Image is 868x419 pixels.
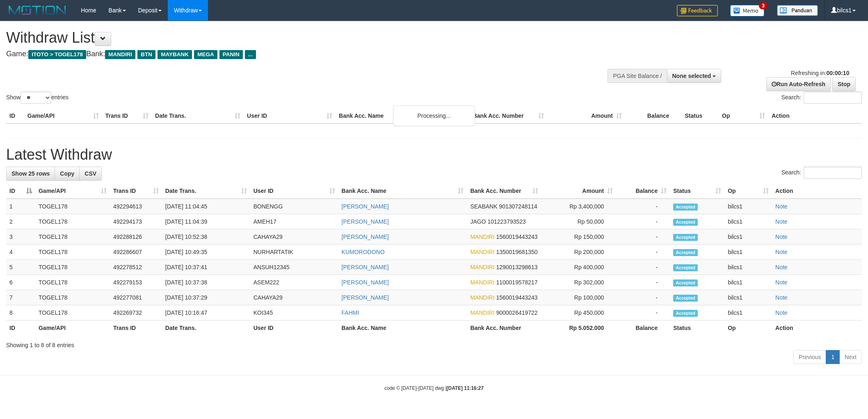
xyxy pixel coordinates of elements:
a: Note [775,234,788,240]
td: [DATE] 10:16:47 [162,305,250,321]
span: MAYBANK [158,50,192,59]
td: 492294173 [110,214,162,229]
th: ID: activate to sort column descending [6,183,35,199]
span: Copy 9000026419722 to clipboard [496,309,537,316]
img: Feedback.jpg [677,5,718,16]
td: 492269732 [110,305,162,321]
td: TOGEL178 [35,305,110,321]
td: 3 [6,229,35,245]
td: Rp 400,000 [541,260,616,275]
td: bilcs1 [724,229,772,245]
th: Status [681,108,719,124]
input: Search: [804,167,862,179]
span: Accepted [673,204,698,211]
th: Op: activate to sort column ascending [724,183,772,199]
th: Status: activate to sort column ascending [670,183,724,199]
td: TOGEL178 [35,199,110,214]
span: Copy 1560019443243 to clipboard [496,234,537,240]
th: Rp 5.052.000 [541,321,616,336]
span: MANDIRI [470,279,494,286]
th: ID [6,108,24,124]
input: Search: [804,92,862,104]
td: - [616,290,670,305]
td: Rp 450,000 [541,305,616,321]
span: PANIN [219,50,243,59]
span: Accepted [673,295,698,302]
label: Search: [781,92,862,104]
td: 5 [6,260,35,275]
td: 8 [6,305,35,321]
span: MANDIRI [105,50,135,59]
span: ITOTO > TOGEL178 [28,50,86,59]
td: ANSUH12345 [250,260,338,275]
td: Rp 50,000 [541,214,616,229]
td: 6 [6,275,35,290]
td: Rp 100,000 [541,290,616,305]
span: Copy 901307248114 to clipboard [499,203,537,210]
span: Show 25 rows [11,170,50,177]
th: Game/API: activate to sort column ascending [35,183,110,199]
td: 492277081 [110,290,162,305]
button: None selected [667,69,722,83]
td: Rp 302,000 [541,275,616,290]
span: Copy 101223793523 to clipboard [487,218,525,225]
div: Processing... [393,105,475,126]
a: Stop [832,77,856,91]
td: bilcs1 [724,245,772,260]
th: User ID [250,321,338,336]
td: CAHAYA29 [250,290,338,305]
a: Note [775,218,788,225]
a: Previous [793,350,826,364]
th: Status [670,321,724,336]
a: KUMORODONO [342,249,385,255]
td: [DATE] 11:04:39 [162,214,250,229]
td: KOI345 [250,305,338,321]
th: Bank Acc. Name [336,108,470,124]
a: [PERSON_NAME] [342,264,389,270]
td: BONENGG [250,199,338,214]
a: [PERSON_NAME] [342,234,389,240]
td: NURHARTATIK [250,245,338,260]
th: ID [6,321,35,336]
th: Action [772,183,862,199]
span: MANDIRI [470,294,494,301]
th: Trans ID: activate to sort column ascending [110,183,162,199]
span: SEABANK [470,203,497,210]
td: 492294613 [110,199,162,214]
span: Accepted [673,264,698,271]
td: TOGEL178 [35,290,110,305]
th: Balance: activate to sort column ascending [616,183,670,199]
span: Accepted [673,219,698,226]
th: Balance [616,321,670,336]
span: Copy 1100019578217 to clipboard [496,279,537,286]
th: Bank Acc. Number: activate to sort column ascending [467,183,541,199]
a: 1 [826,350,840,364]
a: Note [775,264,788,270]
span: MANDIRI [470,249,494,255]
th: Date Trans. [152,108,244,124]
img: panduan.png [777,5,818,16]
td: - [616,305,670,321]
span: Copy 1350019681350 to clipboard [496,249,537,255]
td: 492279153 [110,275,162,290]
th: Bank Acc. Number [467,321,541,336]
td: [DATE] 10:37:41 [162,260,250,275]
th: Game/API [35,321,110,336]
span: Copy 1560019443243 to clipboard [496,294,537,301]
a: Show 25 rows [6,167,55,181]
span: JAGO [470,218,486,225]
span: CSV [85,170,96,177]
a: Note [775,279,788,286]
td: [DATE] 11:04:45 [162,199,250,214]
td: 492278512 [110,260,162,275]
td: - [616,214,670,229]
small: code © [DATE]-[DATE] dwg | [384,385,484,391]
span: Accepted [673,234,698,241]
td: - [616,229,670,245]
td: 492286607 [110,245,162,260]
a: Run Auto-Refresh [766,77,831,91]
select: Showentries [21,92,51,104]
th: Date Trans. [162,321,250,336]
td: TOGEL178 [35,245,110,260]
a: Next [839,350,862,364]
